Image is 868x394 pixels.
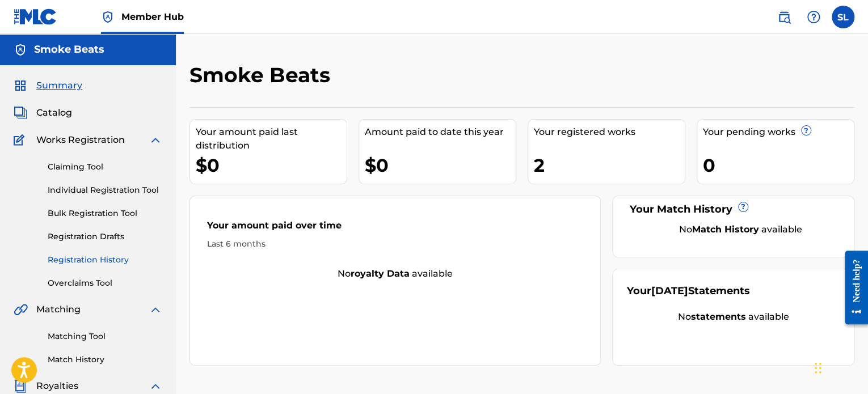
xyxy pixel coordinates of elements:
[14,106,72,120] a: CatalogCatalog
[802,126,811,135] span: ?
[48,207,162,219] a: Bulk Registration Tool
[48,231,162,243] a: Registration Drafts
[692,224,759,235] strong: Match History
[627,202,840,217] div: Your Match History
[48,254,162,266] a: Registration History
[777,10,791,24] img: search
[48,354,162,366] a: Match History
[14,79,82,92] a: SummarySummary
[121,10,184,23] span: Member Hub
[149,303,162,316] img: expand
[149,133,162,147] img: expand
[641,223,840,236] div: No available
[196,125,347,152] div: Your amount paid last distribution
[36,79,82,92] span: Summary
[651,285,688,297] span: [DATE]
[189,62,336,88] h2: Smoke Beats
[14,379,27,393] img: Royalties
[802,6,825,28] div: Help
[365,125,516,139] div: Amount paid to date this year
[207,219,583,238] div: Your amount paid over time
[691,311,746,322] strong: statements
[190,267,600,281] div: No available
[836,242,868,333] iframe: Resource Center
[739,202,748,211] span: ?
[365,152,516,178] div: $0
[36,133,125,147] span: Works Registration
[149,379,162,393] img: expand
[534,152,685,178] div: 2
[627,283,750,299] div: Your Statements
[14,133,28,147] img: Works Registration
[351,268,410,279] strong: royalty data
[101,10,115,24] img: Top Rightsholder
[815,351,821,385] div: Drag
[703,152,854,178] div: 0
[807,10,820,24] img: help
[773,6,795,28] a: Public Search
[36,379,78,393] span: Royalties
[34,43,104,56] h5: Smoke Beats
[534,125,685,139] div: Your registered works
[811,340,868,394] iframe: Chat Widget
[627,310,840,324] div: No available
[48,331,162,342] a: Matching Tool
[832,6,854,28] div: User Menu
[14,43,27,57] img: Accounts
[14,79,27,92] img: Summary
[14,303,28,316] img: Matching
[48,184,162,196] a: Individual Registration Tool
[14,9,57,25] img: MLC Logo
[14,106,27,120] img: Catalog
[48,161,162,173] a: Claiming Tool
[207,238,583,250] div: Last 6 months
[48,277,162,289] a: Overclaims Tool
[36,106,72,120] span: Catalog
[36,303,81,316] span: Matching
[703,125,854,139] div: Your pending works
[196,152,347,178] div: $0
